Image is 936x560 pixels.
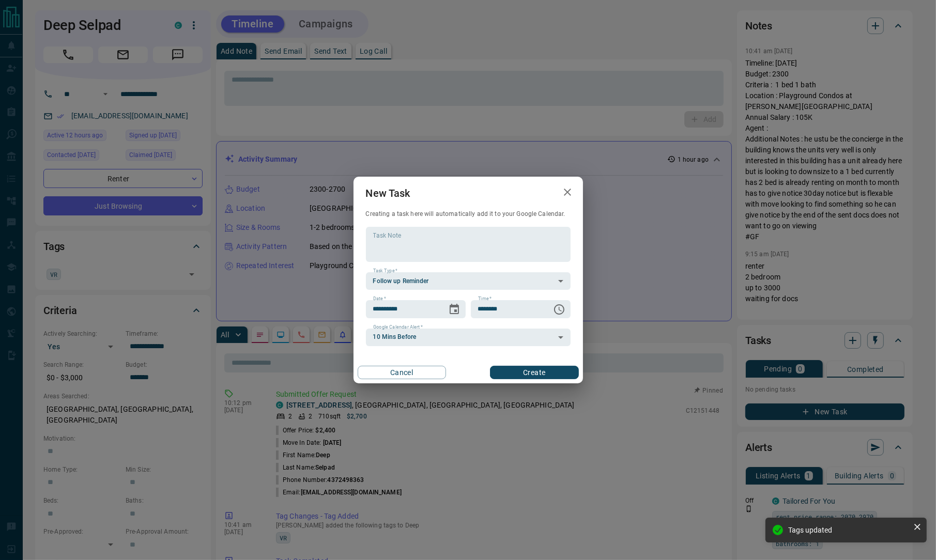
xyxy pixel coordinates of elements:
[549,299,570,320] button: Choose time, selected time is 6:00 AM
[444,299,465,320] button: Choose date, selected date is Aug 15, 2025
[478,295,492,302] label: Time
[366,210,571,219] p: Creating a task here will automatically add it to your Google Calendar.
[366,272,571,290] div: Follow up Reminder
[373,268,397,274] label: Task Type
[373,295,386,302] label: Date
[373,324,423,331] label: Google Calendar Alert
[354,177,423,210] h2: New Task
[366,329,571,346] div: 10 Mins Before
[358,366,446,379] button: Cancel
[490,366,578,379] button: Create
[788,526,909,534] div: Tags updated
